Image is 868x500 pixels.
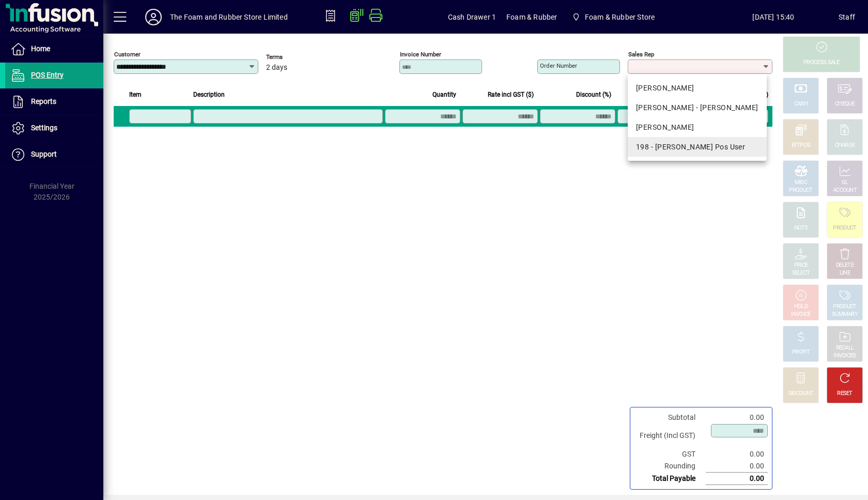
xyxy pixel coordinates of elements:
[706,412,768,423] td: 0.00
[567,8,659,26] span: Foam & Rubber Store
[833,303,856,311] div: PRODUCT
[636,102,758,113] div: [PERSON_NAME] - [PERSON_NAME]
[137,8,170,26] button: Profile
[634,423,706,448] td: Freight (Incl GST)
[636,122,758,133] div: [PERSON_NAME]
[706,460,768,473] td: 0.00
[432,89,456,100] span: Quantity
[837,390,853,398] div: RESET
[488,89,534,100] span: Rate incl GST ($)
[839,9,855,25] div: Staff
[31,97,56,105] span: Reports
[114,51,141,58] mat-label: Customer
[129,89,142,100] span: Item
[628,98,767,117] mat-option: EMMA - Emma Ormsby
[833,224,856,232] div: PRODUCT
[706,448,768,460] td: 0.00
[448,9,496,25] span: Cash Drawer 1
[792,142,811,149] div: EFTPOS
[628,137,767,157] mat-option: 198 - Shane Pos User
[576,89,611,100] span: Discount (%)
[835,142,855,149] div: CHARGE
[835,100,855,108] div: CHEQUE
[31,150,57,158] span: Support
[628,51,654,58] mat-label: Sales rep
[795,179,807,187] div: MISC
[266,64,287,72] span: 2 days
[833,352,856,360] div: INVOICES
[788,390,813,398] div: DISCOUNT
[634,412,706,423] td: Subtotal
[5,89,103,115] a: Reports
[5,36,103,62] a: Home
[540,62,577,69] mat-label: Order number
[170,9,288,25] div: The Foam and Rubber Store Limited
[842,179,848,187] div: GL
[791,311,810,319] div: INVOICE
[634,473,706,485] td: Total Payable
[628,117,767,137] mat-option: SHANE - Shane
[836,344,854,352] div: RECALL
[31,71,64,79] span: POS Entry
[634,460,706,473] td: Rounding
[803,59,840,67] div: PROCESS SALE
[31,44,50,53] span: Home
[506,9,557,25] span: Foam & Rubber
[836,262,854,269] div: DELETE
[832,311,858,319] div: SUMMARY
[585,9,655,25] span: Foam & Rubber Store
[789,187,812,194] div: PRODUCT
[5,115,103,141] a: Settings
[634,448,706,460] td: GST
[792,269,810,277] div: SELECT
[792,349,810,356] div: PROFIT
[794,262,808,269] div: PRICE
[794,303,808,311] div: HOLD
[833,187,857,194] div: ACCOUNT
[400,51,441,58] mat-label: Invoice number
[794,100,808,108] div: CASH
[708,9,839,25] span: [DATE] 15:40
[193,89,225,100] span: Description
[636,142,758,153] div: 198 - [PERSON_NAME] Pos User
[628,78,767,98] mat-option: DAVE - Dave
[706,473,768,485] td: 0.00
[5,142,103,168] a: Support
[840,269,850,277] div: LINE
[636,83,758,94] div: [PERSON_NAME]
[266,54,328,60] span: Terms
[794,224,808,232] div: NOTE
[31,124,57,132] span: Settings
